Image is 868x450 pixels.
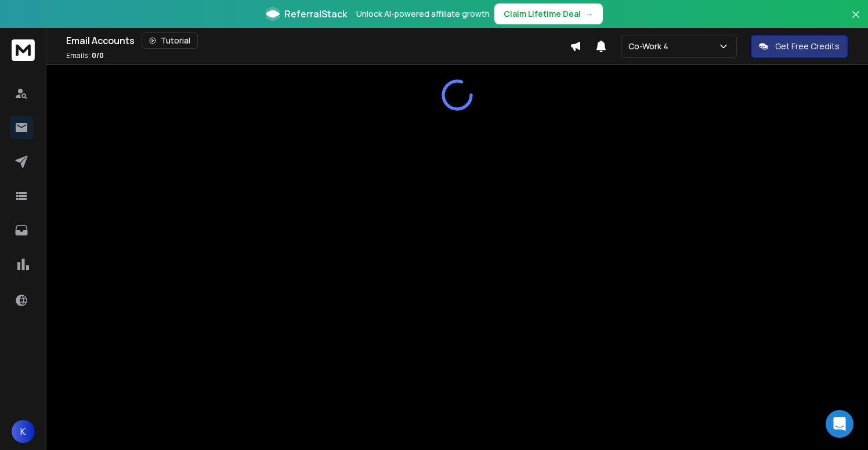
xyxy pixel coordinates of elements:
p: Unlock AI-powered affiliate growth [356,8,490,20]
button: Get Free Credits [751,35,848,58]
button: K [12,420,35,443]
p: Get Free Credits [775,41,840,52]
p: Emails : [66,51,104,60]
span: → [585,8,594,20]
div: Open Intercom Messenger [826,410,853,438]
button: Close banner [848,7,863,35]
p: Co-Work 4 [628,41,673,52]
span: 0 / 0 [92,50,104,60]
button: Tutorial [142,32,198,49]
button: Claim Lifetime Deal→ [494,3,603,24]
span: ReferralStack [284,7,347,21]
div: Email Accounts [66,32,570,49]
